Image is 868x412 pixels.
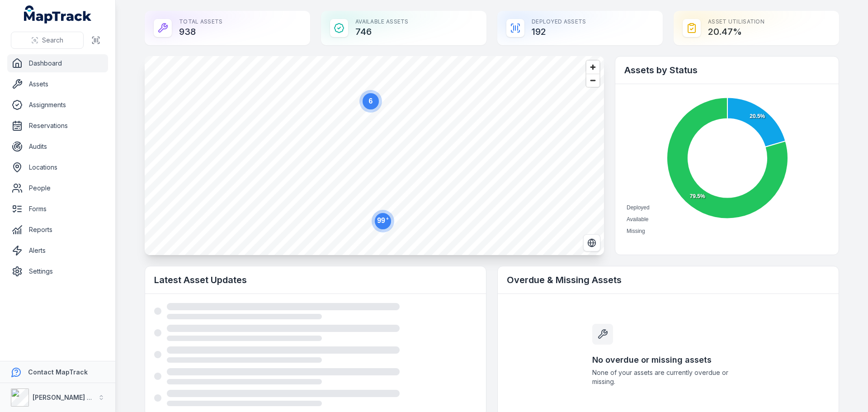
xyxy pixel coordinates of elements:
h2: Assets by Status [624,64,830,76]
button: Zoom in [586,61,599,74]
a: MapTrack [24,5,92,24]
span: Deployed [627,204,650,211]
a: Reservations [7,117,108,135]
tspan: + [386,216,389,221]
h2: Overdue & Missing Assets [507,274,830,286]
a: Audits [7,137,108,156]
text: 6 [369,97,373,105]
span: Missing [627,228,645,234]
text: 99 [377,216,389,224]
h2: Latest Asset Updates [154,274,477,286]
button: Zoom out [586,74,599,87]
a: Alerts [7,242,108,260]
canvas: Map [145,56,604,255]
button: Switch to Satellite View [583,234,600,251]
a: Assets [7,75,108,93]
strong: Contact MapTrack [28,368,88,376]
button: Search [11,32,84,49]
a: Dashboard [7,54,108,72]
strong: [PERSON_NAME] & Son [33,393,106,401]
span: Available [627,216,648,223]
a: Forms [7,200,108,218]
a: Reports [7,221,108,239]
span: Search [42,36,63,45]
a: People [7,179,108,197]
a: Locations [7,158,108,176]
a: Settings [7,262,108,280]
span: None of your assets are currently overdue or missing. [592,368,744,386]
a: Assignments [7,96,108,114]
h3: No overdue or missing assets [592,354,744,366]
